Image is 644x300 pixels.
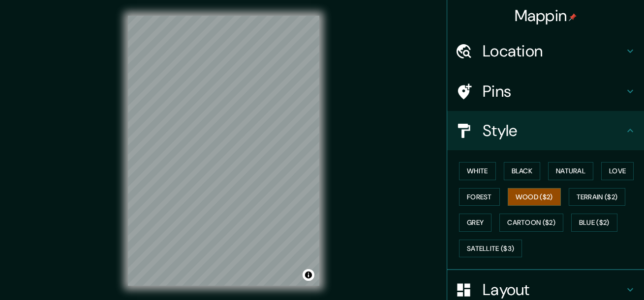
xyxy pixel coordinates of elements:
[459,188,500,206] button: Forest
[447,72,644,111] div: Pins
[459,240,522,258] button: Satellite ($3)
[601,162,634,180] button: Love
[548,162,593,180] button: Natural
[483,280,624,300] h4: Layout
[303,269,314,281] button: Toggle attribution
[556,262,633,289] iframe: Help widget launcher
[128,16,319,286] canvas: Map
[483,121,624,140] h4: Style
[459,162,496,180] button: White
[459,214,491,232] button: Grey
[571,214,617,232] button: Blue ($2)
[515,6,577,26] h4: Mappin
[483,41,624,61] h4: Location
[447,31,644,71] div: Location
[499,214,563,232] button: Cartoon ($2)
[447,111,644,150] div: Style
[569,13,577,21] img: pin-icon.png
[504,162,541,180] button: Black
[569,188,626,206] button: Terrain ($2)
[508,188,561,206] button: Wood ($2)
[483,82,624,101] h4: Pins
